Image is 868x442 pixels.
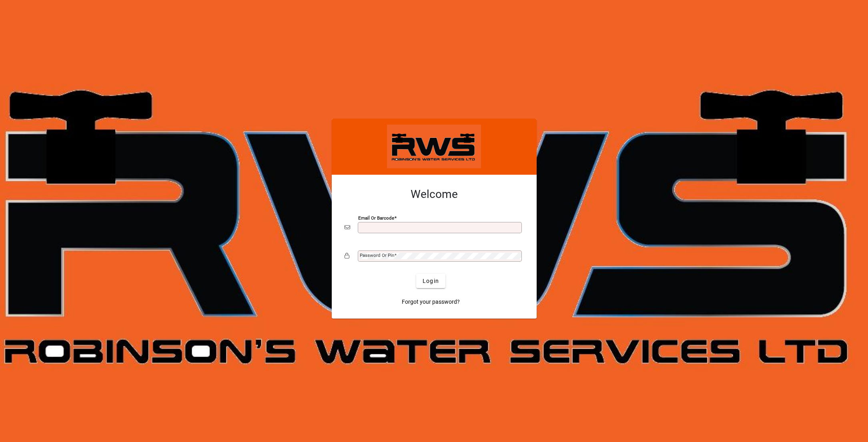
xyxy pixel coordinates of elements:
h2: Welcome [345,188,524,201]
mat-label: Email or Barcode [358,215,394,221]
button: Login [416,274,445,288]
mat-label: Password or Pin [360,252,394,258]
a: Forgot your password? [399,295,463,309]
span: Forgot your password? [402,298,460,306]
span: Login [423,277,439,285]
